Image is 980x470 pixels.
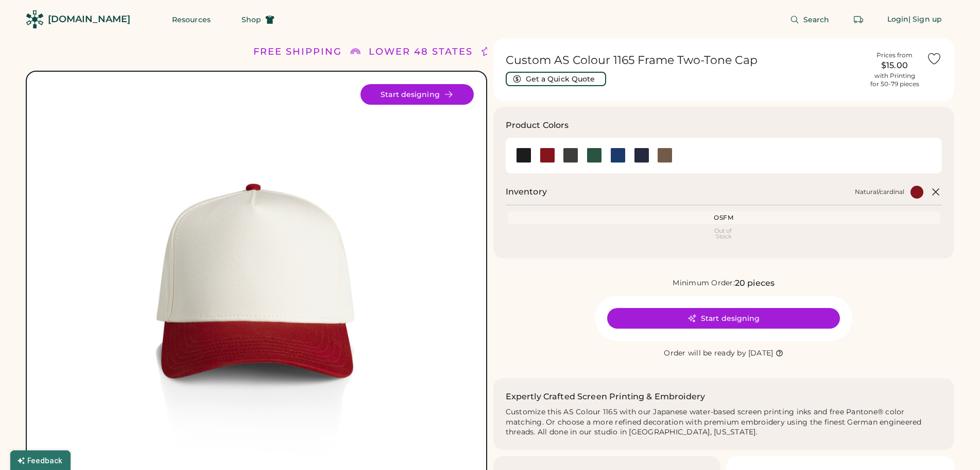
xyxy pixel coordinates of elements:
[369,45,473,59] div: LOWER 48 STATES
[253,45,342,59] div: FREE SHIPPING
[506,407,942,438] div: Customize this AS Colour 1165 with our Japanese water-based screen printing inks and free Pantone...
[160,9,223,30] button: Resources
[664,348,746,359] div: Order will be ready by
[506,186,547,198] h2: Inventory
[229,9,287,30] button: Shop
[876,51,913,59] div: Prices from
[748,348,773,359] div: [DATE]
[506,53,863,68] h1: Custom AS Colour 1165 Frame Two-Tone Cap
[26,10,44,28] img: Rendered Logo - Screens
[242,16,261,23] span: Shop
[887,14,909,25] div: Login
[506,391,706,403] h2: Expertly Crafted Screen Printing & Embroidery
[360,84,474,105] button: Start designing
[506,119,569,132] h3: Product Colors
[607,308,840,329] button: Start designing
[48,13,130,26] div: [DOMAIN_NAME]
[870,72,919,88] div: with Printing for 50-79 pieces
[807,342,977,468] iframe: Front Chat
[735,277,775,289] div: 20 pieces
[506,72,606,86] button: Get a Quick Quote
[510,228,938,239] div: Out of Stock
[848,9,869,30] button: Retrieve an order
[673,278,735,288] div: Minimum Order:
[803,16,830,23] span: Search
[869,59,920,72] div: $15.00
[908,14,942,25] div: | Sign up
[855,188,904,196] div: Natural/cardinal
[510,214,938,222] div: OSFM
[778,9,842,30] button: Search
